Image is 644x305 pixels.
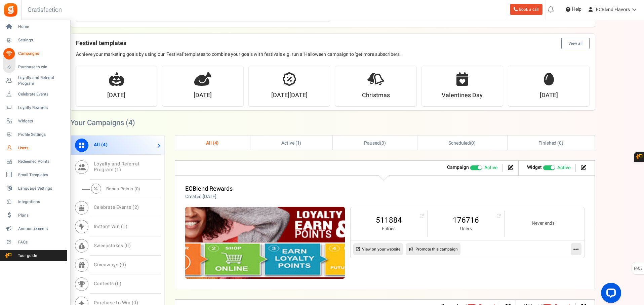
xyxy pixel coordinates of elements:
[94,280,122,287] span: Contests ( )
[3,115,67,127] a: Widgets
[357,215,420,226] a: 511884
[18,64,65,70] span: Purchase to win
[447,164,469,171] strong: Campaign
[471,140,474,147] span: 0
[561,38,590,49] button: View all
[94,141,108,148] span: All ( )
[271,91,308,100] strong: [DATE][DATE]
[76,51,590,58] p: Achieve your marketing goals by using our 'Festival' templates to combine your goals with festiva...
[448,140,470,147] span: Scheduled
[134,204,137,211] span: 2
[281,140,301,147] span: Active ( )
[18,51,65,56] span: Campaigns
[3,48,67,60] a: Campaigns
[484,164,497,171] span: Active
[18,91,65,97] span: Celebrate Events
[3,156,67,167] a: Redeemed Points
[121,261,124,268] span: 0
[126,242,129,249] span: 0
[214,140,217,147] span: 4
[18,172,65,178] span: Email Templates
[406,243,460,255] a: Promote this campaign
[357,226,420,232] small: Entries
[538,140,563,147] span: Finished ( )
[18,159,65,164] span: Redeemed Points
[434,226,497,232] small: Users
[3,2,18,17] img: Gratisfaction
[128,117,132,128] span: 4
[18,37,65,43] span: Settings
[522,164,576,172] li: Widget activated
[3,62,67,73] a: Purchase to win
[117,280,120,287] span: 0
[185,184,233,193] a: ECBlend Rewards
[94,223,128,230] span: Instant Win ( )
[3,236,67,248] a: FAQs
[3,102,67,113] a: Loyalty Rewards
[18,199,65,205] span: Integrations
[18,75,67,86] span: Loyalty and Referral Program
[3,129,67,140] a: Profile Settings
[3,142,67,154] a: Users
[18,226,65,232] span: Announcements
[3,209,67,221] a: Plans
[297,140,300,147] span: 1
[3,88,67,100] a: Celebrate Events
[634,262,643,275] span: FAQs
[362,91,390,100] strong: Christmas
[510,4,542,15] a: Book a call
[185,193,233,200] p: Created [DATE]
[20,3,69,17] h3: Gratisfaction
[3,253,50,259] span: Tour guide
[18,239,65,245] span: FAQs
[596,6,630,13] span: ECBlend Flavors
[194,91,212,100] strong: [DATE]
[3,223,67,234] a: Announcements
[570,6,581,13] span: Help
[527,164,542,171] strong: Widget
[107,91,125,100] strong: [DATE]
[540,91,558,100] strong: [DATE]
[123,223,126,230] span: 1
[103,141,106,148] span: 4
[18,105,65,111] span: Loyalty Rewards
[18,118,65,124] span: Widgets
[71,119,135,126] h2: Your Campaigns ( )
[18,186,65,191] span: Language Settings
[563,4,584,15] a: Help
[206,140,219,147] span: All ( )
[3,21,67,33] a: Home
[381,140,384,147] span: 3
[3,183,67,194] a: Language Settings
[434,215,497,226] a: 176716
[94,261,126,268] span: Giveaways ( )
[94,160,139,173] span: Loyalty and Referral Program ( )
[106,186,140,192] span: Bonus Points ( )
[3,196,67,207] a: Integrations
[76,38,590,49] h4: Festival templates
[3,169,67,181] a: Email Templates
[18,145,65,151] span: Users
[94,204,139,211] span: Celebrate Events ( )
[94,242,131,249] span: Sweepstakes ( )
[557,164,570,171] span: Active
[448,140,476,147] span: ( )
[442,91,483,100] strong: Valentines Day
[18,213,65,218] span: Plans
[136,186,139,192] span: 0
[116,166,119,173] span: 1
[364,140,386,147] span: ( )
[3,35,67,46] a: Settings
[18,24,65,30] span: Home
[18,132,65,138] span: Profile Settings
[353,243,403,255] a: View on your website
[511,220,575,227] small: Never ends
[3,75,67,86] a: Loyalty and Referral Program
[559,140,562,147] span: 0
[364,140,380,147] span: Paused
